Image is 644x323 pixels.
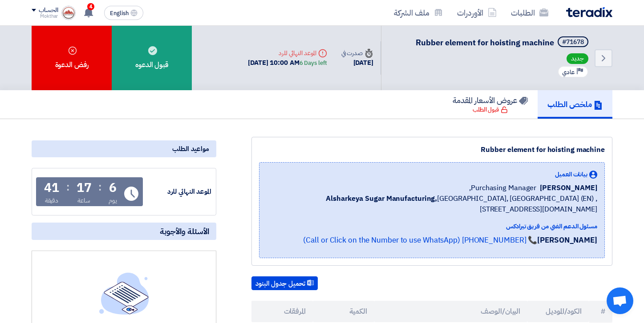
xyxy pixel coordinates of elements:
[259,144,605,155] div: Rubber element for hoisting machine
[110,10,129,16] span: English
[98,179,101,195] div: :
[248,48,327,58] div: الموعد النهائي للرد
[45,196,59,205] div: دقيقة
[61,6,76,20] img: logo_1715669661184.jpg
[453,95,528,105] h5: عروض الأسعار المقدمة
[112,26,192,90] div: قبول الدعوه
[416,36,554,48] span: Rubber element for hoisting machine
[540,183,597,193] span: [PERSON_NAME]
[39,7,58,14] div: الحساب
[267,193,597,215] span: [GEOGRAPHIC_DATA], [GEOGRAPHIC_DATA] (EN) ,[STREET_ADDRESS][DOMAIN_NAME]
[537,235,597,246] strong: [PERSON_NAME]
[589,301,612,322] th: #
[77,196,90,205] div: ساعة
[109,182,117,194] div: 6
[248,58,327,68] div: [DATE] 10:00 AM
[160,226,209,236] span: الأسئلة والأجوبة
[66,179,69,195] div: :
[469,183,536,193] span: Purchasing Manager,
[538,90,612,119] a: ملخص الطلب
[99,272,149,314] img: empty_state_list.svg
[32,26,112,90] div: رفض الدعوة
[44,182,59,194] div: 41
[109,196,117,205] div: يوم
[473,105,508,114] div: قبول الطلب
[562,68,575,76] span: عادي
[567,53,588,64] span: جديد
[303,235,537,246] a: 📞 [PHONE_NUMBER] (Call or Click on the Number to use WhatsApp)
[251,301,313,322] th: المرفقات
[267,222,597,231] div: مسئول الدعم الفني من فريق تيرادكس
[443,90,538,119] a: عروض الأسعار المقدمة قبول الطلب
[416,36,590,49] h5: Rubber element for hoisting machine
[607,287,633,314] div: Open chat
[87,3,94,10] span: 4
[341,48,373,58] div: صدرت في
[313,301,374,322] th: الكمية
[450,2,504,23] a: الأوردرات
[77,182,92,194] div: 17
[374,301,528,322] th: البيان/الوصف
[300,59,327,68] div: 6 Days left
[566,7,612,17] img: Teradix logo
[32,14,58,19] div: Mokthar
[555,170,587,179] span: بيانات العميل
[32,140,216,157] div: مواعيد الطلب
[251,276,318,291] button: تحميل جدول البنود
[326,193,437,204] b: Alsharkeya Sugar Manufacturing,
[562,39,584,45] div: #71678
[145,187,211,197] div: الموعد النهائي للرد
[527,301,589,322] th: الكود/الموديل
[387,2,450,23] a: ملف الشركة
[504,2,555,23] a: الطلبات
[104,6,143,20] button: English
[341,58,373,68] div: [DATE]
[547,99,603,109] h5: ملخص الطلب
